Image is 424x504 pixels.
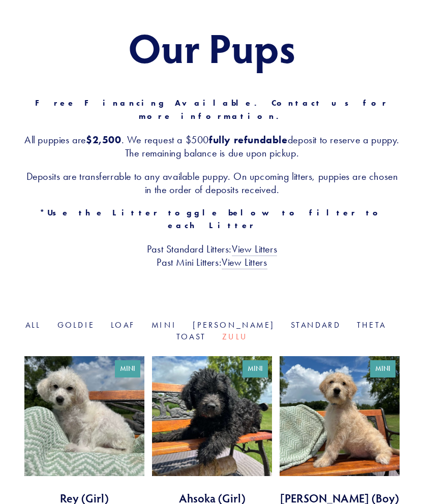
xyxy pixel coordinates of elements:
a: Toast [176,332,206,341]
h3: Deposits are transferrable to any available puppy. On upcoming litters, puppies are chosen in the... [24,170,400,196]
a: View Litters [232,243,277,256]
strong: *Use the Litter toggle below to filter to each Litter [40,208,392,231]
h3: All puppies are . We request a $500 deposit to reserve a puppy. The remaining balance is due upon... [24,133,400,160]
strong: Free Financing Available. Contact us for more information. [35,98,397,121]
strong: $2,500 [86,134,122,146]
a: Loaf [111,320,135,330]
a: View Litters [222,256,267,269]
a: Standard [291,320,341,330]
a: Mini [152,320,176,330]
strong: fully refundable [209,134,288,146]
h1: Our Pups [24,25,400,70]
a: [PERSON_NAME] [193,320,275,330]
a: Zulu [222,332,248,341]
a: Theta [357,320,386,330]
a: Goldie [57,320,95,330]
h3: Past Standard Litters: Past Mini Litters: [24,242,400,269]
a: All [25,320,41,330]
